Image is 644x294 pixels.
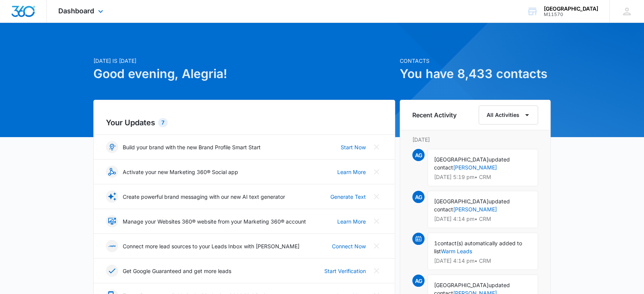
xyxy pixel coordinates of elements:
[123,168,238,176] p: Activate your new Marketing 360® Social app
[400,65,551,83] h1: You have 8,433 contacts
[412,191,425,203] span: AG
[412,136,538,144] p: [DATE]
[123,267,231,275] p: Get Google Guaranteed and get more leads
[337,168,366,176] a: Learn More
[123,143,261,151] p: Build your brand with the new Brand Profile Smart Start
[544,12,598,17] div: account id
[434,198,489,205] span: [GEOGRAPHIC_DATA]
[332,242,366,250] a: Connect Now
[370,240,383,252] button: Close
[412,110,457,120] h6: Recent Activity
[370,166,383,178] button: Close
[412,149,425,161] span: AG
[123,242,300,250] p: Connect more lead sources to your Leads Inbox with [PERSON_NAME]
[370,190,383,203] button: Close
[434,174,532,180] p: [DATE] 5:19 pm • CRM
[434,258,532,264] p: [DATE] 4:14 pm • CRM
[93,57,395,65] p: [DATE] is [DATE]
[123,217,306,225] p: Manage your Websites 360® website from your Marketing 360® account
[330,193,366,201] a: Generate Text
[544,6,598,12] div: account name
[412,275,425,287] span: AG
[123,193,285,201] p: Create powerful brand messaging with our new AI text generator
[93,65,395,83] h1: Good evening, Alegria!
[479,105,538,125] button: All Activities
[400,57,551,65] p: Contacts
[106,117,383,128] h2: Your Updates
[434,240,437,246] span: 1
[324,267,366,275] a: Start Verification
[341,143,366,151] a: Start Now
[158,118,168,127] div: 7
[453,206,497,213] a: [PERSON_NAME]
[434,282,489,288] span: [GEOGRAPHIC_DATA]
[370,215,383,227] button: Close
[58,7,94,15] span: Dashboard
[434,240,522,254] span: contact(s) automatically added to list
[370,141,383,153] button: Close
[441,248,472,254] a: Warm Leads
[434,216,532,222] p: [DATE] 4:14 pm • CRM
[434,156,489,163] span: [GEOGRAPHIC_DATA]
[337,217,366,225] a: Learn More
[453,164,497,171] a: [PERSON_NAME]
[370,265,383,277] button: Close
